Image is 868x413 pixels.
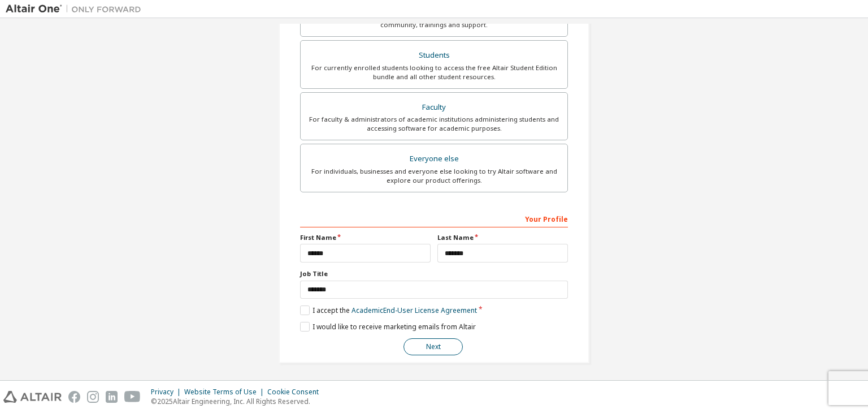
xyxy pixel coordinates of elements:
[307,115,561,133] div: For faculty & administrators of academic institutions administering students and accessing softwa...
[151,388,184,397] div: Privacy
[437,233,568,242] label: Last Name
[307,63,561,81] div: For currently enrolled students looking to access the free Altair Student Edition bundle and all ...
[87,391,99,403] img: instagram.svg
[351,306,477,315] a: Academic End-User License Agreement
[300,233,431,242] label: First Name
[300,322,476,332] label: I would like to receive marketing emails from Altair
[307,151,561,167] div: Everyone else
[403,338,463,355] button: Next
[307,100,561,115] div: Faculty
[151,397,325,406] p: © 2025 Altair Engineering, Inc. All Rights Reserved.
[124,391,141,403] img: youtube.svg
[106,391,118,403] img: linkedin.svg
[307,167,561,185] div: For individuals, businesses and everyone else looking to try Altair software and explore our prod...
[3,391,62,403] img: altair_logo.svg
[6,3,147,15] img: Altair One
[300,269,568,278] label: Job Title
[184,388,267,397] div: Website Terms of Use
[267,388,325,397] div: Cookie Consent
[68,391,80,403] img: facebook.svg
[300,306,477,315] label: I accept the
[307,48,561,63] div: Students
[300,209,568,227] div: Your Profile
